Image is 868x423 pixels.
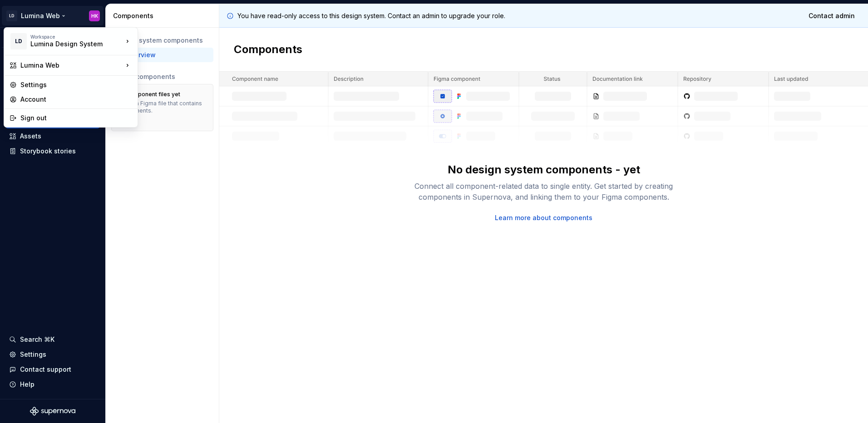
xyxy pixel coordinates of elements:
div: Sign out [20,113,132,123]
div: Lumina Web [20,61,123,70]
div: Workspace [30,34,123,39]
div: Settings [20,80,132,89]
div: Lumina Design System [30,39,108,49]
div: Account [20,95,132,104]
div: LD [10,33,27,49]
